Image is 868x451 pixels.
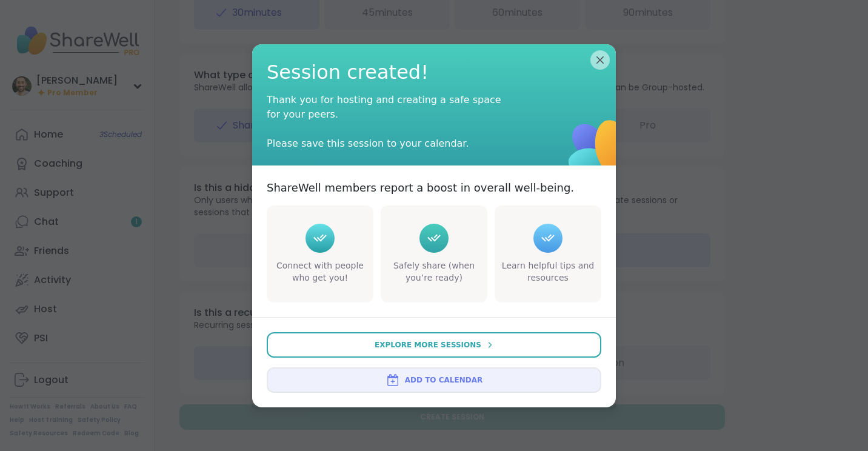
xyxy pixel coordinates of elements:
[497,260,599,284] div: Learn helpful tips and resources
[383,260,485,284] div: Safely share (when you’re ready)
[267,59,601,86] span: Session created!
[405,375,482,386] span: Add to Calendar
[267,93,509,151] div: Thank you for hosting and creating a safe space for your peers. Please save this session to your ...
[386,373,400,387] img: ShareWell Logomark
[267,367,601,393] button: Add to Calendar
[267,180,574,195] p: ShareWell members report a boost in overall well-being.
[269,260,371,284] div: Connect with people who get you!
[267,332,601,358] button: Explore More Sessions
[375,339,481,350] span: Explore More Sessions
[535,85,663,213] img: ShareWell Logomark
